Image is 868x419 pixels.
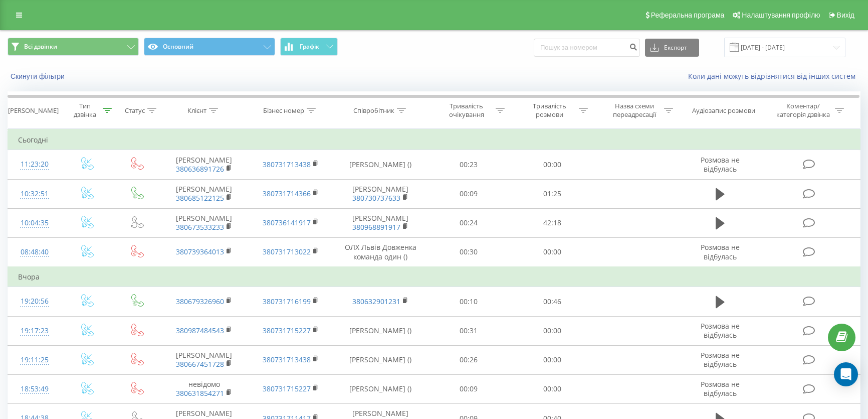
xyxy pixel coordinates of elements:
td: 00:00 [511,345,594,374]
td: [PERSON_NAME] () [334,150,427,179]
div: 10:32:51 [18,184,51,204]
td: 00:00 [511,374,594,403]
span: Розмова не відбулась [701,350,740,369]
a: 380636891726 [176,164,224,174]
td: 00:24 [427,208,510,237]
div: 18:53:49 [18,379,51,399]
span: Реферальна програма [651,11,725,19]
td: 00:09 [427,374,510,403]
button: Скинути фільтри [8,72,70,81]
td: [PERSON_NAME] [334,179,427,208]
a: 380987484543 [176,326,224,335]
a: 380968891917 [352,222,400,232]
td: 00:23 [427,150,510,179]
td: Сьогодні [8,130,860,150]
a: 380679326960 [176,297,224,306]
a: 380731714366 [263,189,311,198]
td: 00:09 [427,179,510,208]
button: Основний [144,38,275,56]
td: [PERSON_NAME] () [334,345,427,374]
span: Розмова не відбулась [701,379,740,398]
a: 380731713022 [263,247,311,256]
div: Клієнт [187,106,206,115]
div: 10:04:35 [18,213,51,233]
button: Графік [280,38,338,56]
a: 380731713438 [263,160,311,169]
td: 00:00 [511,237,594,267]
a: 380731716199 [263,297,311,306]
span: Розмова не відбулась [701,155,740,174]
div: Співробітник [353,106,394,115]
td: 00:00 [511,316,594,345]
a: 380739364013 [176,247,224,256]
div: Бізнес номер [263,106,304,115]
div: Open Intercom Messenger [834,362,858,386]
a: 380673533233 [176,222,224,232]
td: [PERSON_NAME] [161,150,248,179]
a: 380736141917 [263,218,311,227]
td: [PERSON_NAME] [334,208,427,237]
div: 19:20:56 [18,292,51,311]
a: 380631854271 [176,388,224,398]
div: 11:23:20 [18,155,51,174]
td: 00:46 [511,287,594,316]
a: 380667451728 [176,359,224,369]
button: Експорт [645,39,699,57]
div: 19:17:23 [18,321,51,341]
a: 380731715227 [263,326,311,335]
div: 19:11:25 [18,350,51,370]
td: 00:10 [427,287,510,316]
button: Всі дзвінки [8,38,139,56]
td: невідомо [161,374,248,403]
a: 380685122125 [176,193,224,203]
td: 00:26 [427,345,510,374]
div: 08:48:40 [18,242,51,262]
span: Графік [300,43,319,50]
a: 380731713438 [263,355,311,364]
span: Всі дзвінки [24,43,57,51]
td: 01:25 [511,179,594,208]
td: [PERSON_NAME] [161,208,248,237]
div: Статус [125,106,145,115]
div: Тип дзвінка [70,102,100,119]
div: Тривалість очікування [440,102,493,119]
span: Налаштування профілю [742,11,820,19]
td: Вчора [8,267,860,287]
td: [PERSON_NAME] [161,179,248,208]
span: Розмова не відбулась [701,242,740,261]
div: Коментар/категорія дзвінка [774,102,832,119]
a: 380730737633 [352,193,400,203]
td: 00:00 [511,150,594,179]
span: Вихід [837,11,854,19]
td: ОЛХ Львів Довженка команда один () [334,237,427,267]
td: [PERSON_NAME] () [334,316,427,345]
div: Тривалість розмови [523,102,576,119]
a: 380632901231 [352,297,400,306]
div: Аудіозапис розмови [692,106,755,115]
td: 00:31 [427,316,510,345]
td: [PERSON_NAME] [161,345,248,374]
a: Коли дані можуть відрізнятися вiд інших систем [688,71,860,81]
a: 380731715227 [263,384,311,393]
input: Пошук за номером [534,39,640,57]
div: Назва схеми переадресації [608,102,662,119]
span: Розмова не відбулась [701,321,740,340]
td: [PERSON_NAME] () [334,374,427,403]
td: 00:30 [427,237,510,267]
div: [PERSON_NAME] [8,106,59,115]
td: 42:18 [511,208,594,237]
